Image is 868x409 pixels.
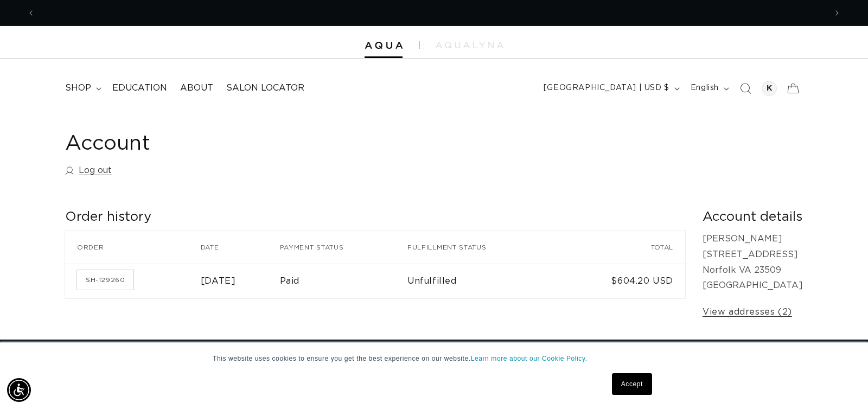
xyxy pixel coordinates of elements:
[65,82,91,94] span: shop
[703,304,792,320] a: View addresses (2)
[201,231,280,264] th: Date
[65,131,803,157] h1: Account
[560,264,685,298] td: $604.20 USD
[280,231,407,264] th: Payment status
[19,3,43,23] button: Previous announcement
[825,3,849,23] button: Next announcement
[65,231,201,264] th: Order
[174,76,220,100] a: About
[560,231,685,264] th: Total
[220,76,311,100] a: Salon Locator
[201,277,236,285] time: [DATE]
[65,163,112,178] a: Log out
[814,357,868,409] iframe: Chat Widget
[537,78,684,99] button: [GEOGRAPHIC_DATA] | USD $
[612,373,652,395] a: Accept
[213,354,655,363] p: This website uses cookies to ensure you get the best experience on our website.
[65,209,685,226] h2: Order history
[684,78,733,99] button: English
[112,82,167,94] span: Education
[471,355,588,362] a: Learn more about our Cookie Policy.
[59,76,106,100] summary: shop
[733,76,757,100] summary: Search
[180,82,213,94] span: About
[77,270,133,290] a: Order number SH-129260
[365,42,403,49] img: Aqua Hair Extensions
[280,264,407,298] td: Paid
[407,231,560,264] th: Fulfillment status
[436,42,503,48] img: aqualyna.com
[544,82,669,94] span: [GEOGRAPHIC_DATA] | USD $
[7,378,31,402] div: Accessibility Menu
[407,264,560,298] td: Unfulfilled
[703,209,803,226] h2: Account details
[226,82,304,94] span: Salon Locator
[703,231,803,293] p: [PERSON_NAME] [STREET_ADDRESS] Norfolk VA 23509 [GEOGRAPHIC_DATA]
[691,82,719,94] span: English
[106,76,174,100] a: Education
